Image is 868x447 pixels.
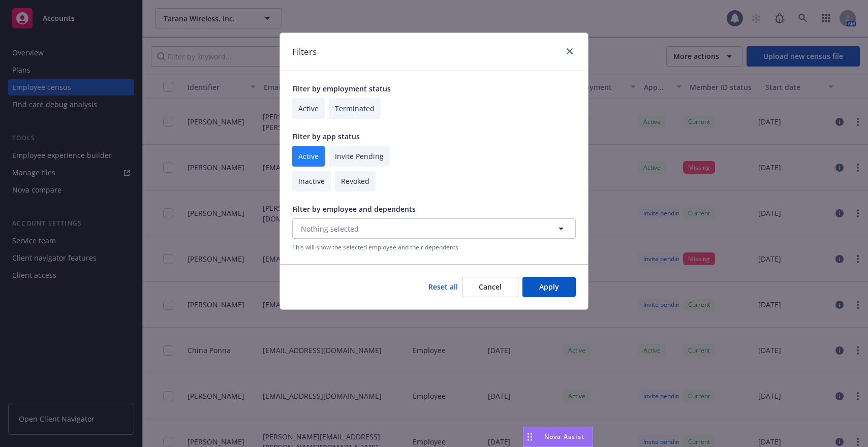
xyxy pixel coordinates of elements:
[292,218,576,239] button: Nothing selected
[522,277,576,297] button: Apply
[523,427,536,446] div: Drag to move
[523,427,593,447] button: Nova Assist
[292,204,576,214] p: Filter by employee and dependents
[292,45,317,58] h1: Filters
[462,277,518,297] button: Cancel
[292,243,576,251] p: This will show the selected employee and their dependents
[292,83,576,94] p: Filter by employment status
[544,432,584,441] span: Nova Assist
[301,223,359,234] span: Nothing selected
[292,131,576,142] p: Filter by app status
[428,281,458,292] a: Reset all
[564,45,576,57] a: close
